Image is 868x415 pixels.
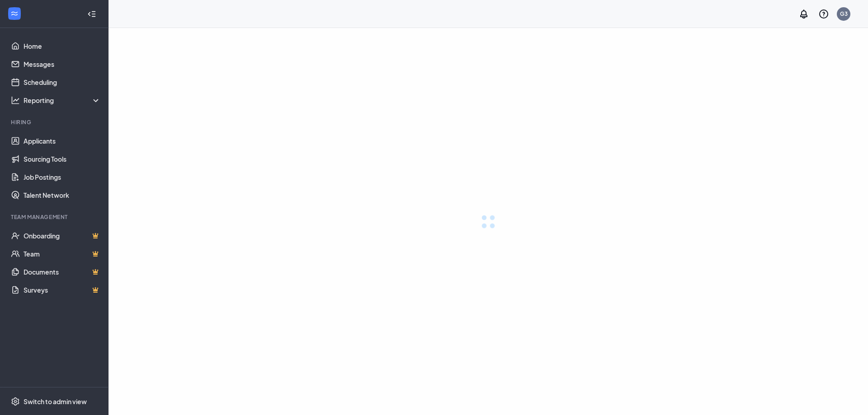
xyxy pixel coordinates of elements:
[24,73,101,91] a: Scheduling
[11,397,20,406] svg: Settings
[24,227,101,245] a: OnboardingCrown
[24,186,101,204] a: Talent Network
[24,281,101,299] a: SurveysCrown
[11,213,99,221] div: Team Management
[24,245,101,263] a: TeamCrown
[840,10,848,18] div: G3
[24,37,101,55] a: Home
[24,150,101,168] a: Sourcing Tools
[798,9,809,19] svg: Notifications
[818,9,829,19] svg: QuestionInfo
[11,96,20,105] svg: Analysis
[24,132,101,150] a: Applicants
[24,397,87,406] div: Switch to admin view
[24,96,101,105] div: Reporting
[11,118,99,126] div: Hiring
[24,263,101,281] a: DocumentsCrown
[24,55,101,73] a: Messages
[10,9,19,18] svg: WorkstreamLogo
[87,9,96,19] svg: Collapse
[24,168,101,186] a: Job Postings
